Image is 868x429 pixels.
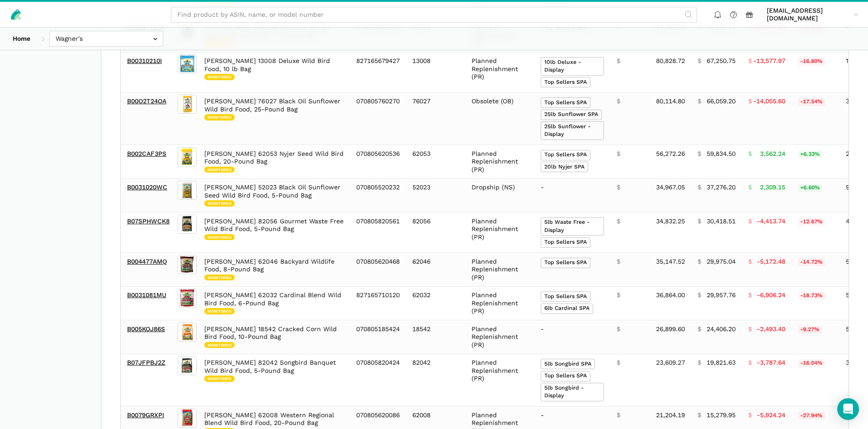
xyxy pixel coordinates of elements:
td: [PERSON_NAME] 62053 Nyjer Seed Wild Bird Food, 20-Pound Bag [198,145,350,179]
span: 26,899.60 [656,325,685,333]
span: -12.67% [798,218,825,226]
span: -13,577.97 [753,57,785,65]
img: Wagner's 82042 Songbird Banquet Wild Bird Food, 5-Pound Bag [178,356,197,375]
span: $ [698,97,701,106]
span: $ [748,183,752,192]
input: Find product by ASIN, name, or model number [171,7,697,23]
div: Open Intercom Messenger [837,398,859,420]
span: 66,059.20 [707,97,736,106]
td: Planned Replenishment (PR) [465,52,534,92]
span: $ [698,217,701,226]
span: Monitored [204,342,235,348]
td: Planned Replenishment (PR) [465,286,534,320]
span: $ [617,359,620,367]
td: Planned Replenishment (PR) [465,354,534,406]
span: Monitored [204,114,235,121]
span: 21,204.19 [656,411,685,419]
span: 80,114.80 [656,97,685,106]
span: $ [617,325,620,333]
span: +6.60% [798,184,822,192]
span: $ [698,325,701,333]
span: Top Sellers SPA [541,371,590,381]
span: 23,609.27 [656,359,685,367]
span: Monitored [204,275,235,281]
span: -5,924.24 [757,411,785,419]
span: -3,787.64 [757,359,785,367]
a: B004477AMQ [127,258,167,265]
span: 59,834.50 [707,150,736,158]
span: -9.27% [798,326,822,334]
td: [PERSON_NAME] 62046 Backyard Wildlife Food, 8-Pound Bag [198,253,350,287]
td: [PERSON_NAME] 13008 Deluxe Wild Bird Food, 10 lb Bag [198,52,350,92]
a: B00O2T24OA [127,97,166,105]
span: 5lb Waste Free - Display [541,217,604,236]
span: $ [748,359,752,367]
span: Top Sellers SPA [541,291,590,302]
span: -17.54% [798,98,825,106]
td: 62053 [406,145,465,179]
span: 34,832.25 [656,217,685,226]
span: Monitored [204,308,235,314]
td: 827165679427 [350,52,406,92]
span: $ [617,258,620,266]
span: Monitored [204,376,235,382]
img: Wagner's 62053 Nyjer Seed Wild Bird Food, 20-Pound Bag [178,147,197,166]
td: 18542 [406,320,465,354]
a: Home [6,31,37,47]
span: 80,828.72 [656,57,685,65]
img: Wagner's 13008 Deluxe Wild Bird Food, 10 lb Bag [178,54,197,73]
a: B07JFPBJ2Z [127,359,165,366]
a: B005KOJ86S [127,325,165,333]
span: 37,276.20 [707,183,736,192]
span: 5lb Songbird SPA [541,359,595,369]
span: 25lb Sunflower SPA [541,110,602,120]
td: 62046 [406,253,465,287]
span: $ [748,57,752,65]
a: B002CAF3PS [127,150,166,157]
td: 070805620468 [350,253,406,287]
td: Planned Replenishment (PR) [465,145,534,179]
td: 070805520232 [350,178,406,212]
span: 15,279.95 [707,411,736,419]
span: 6lb Cardinal SPA [541,304,593,314]
td: Planned Replenishment (PR) [465,253,534,287]
span: $ [748,411,752,419]
td: Dropship (NS) [465,178,534,212]
td: [PERSON_NAME] 62032 Cardinal Blend Wild Bird Food, 6-Pound Bag [198,286,350,320]
td: 82042 [406,354,465,406]
span: -16.04% [798,359,825,367]
td: [PERSON_NAME] 18542 Cracked Corn Wild Bird Food, 10-Pound Bag [198,320,350,354]
span: 36,864.00 [656,291,685,299]
span: 30,418.51 [707,217,736,226]
img: Wagner's 62008 Western Regional Blend Wild Bird Food, 20-Pound Bag [178,409,197,428]
img: Wagner's 62046 Backyard Wildlife Food, 8-Pound Bag [178,255,197,274]
span: 25lb Sunflower - Display [541,121,604,140]
td: 52023 [406,178,465,212]
td: 070805820424 [350,354,406,406]
td: 070805760270 [350,92,406,145]
span: 29,975.04 [707,258,736,266]
span: 10lb Deluxe - Display [541,57,604,76]
span: 20lb Nyjer SPA [541,162,588,172]
td: 82056 [406,212,465,253]
span: -16.80% [798,58,825,66]
td: Planned Replenishment (PR) [465,212,534,253]
span: Monitored [204,200,235,207]
span: $ [698,411,701,419]
span: Top Sellers SPA [541,258,590,268]
td: [PERSON_NAME] 76027 Black Oil Sunflower Wild Bird Food, 25-Pound Bag [198,92,350,145]
td: 070805185424 [350,320,406,354]
td: - [534,178,610,212]
span: 2,309.15 [760,183,785,192]
span: $ [748,291,752,299]
span: +6.33% [798,150,822,159]
span: 3,562.24 [760,150,785,158]
img: Wagner's 18542 Cracked Corn Wild Bird Food, 10-Pound Bag [178,323,197,342]
td: [PERSON_NAME] 82056 Gourmet Waste Free Wild Bird Food, 5-Pound Bag [198,212,350,253]
span: $ [617,150,620,158]
span: Top Sellers SPA [541,77,590,87]
td: - [534,320,610,354]
span: 5lb Songbird - Display [541,383,604,401]
span: $ [617,57,620,65]
span: 35,147.52 [656,258,685,266]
